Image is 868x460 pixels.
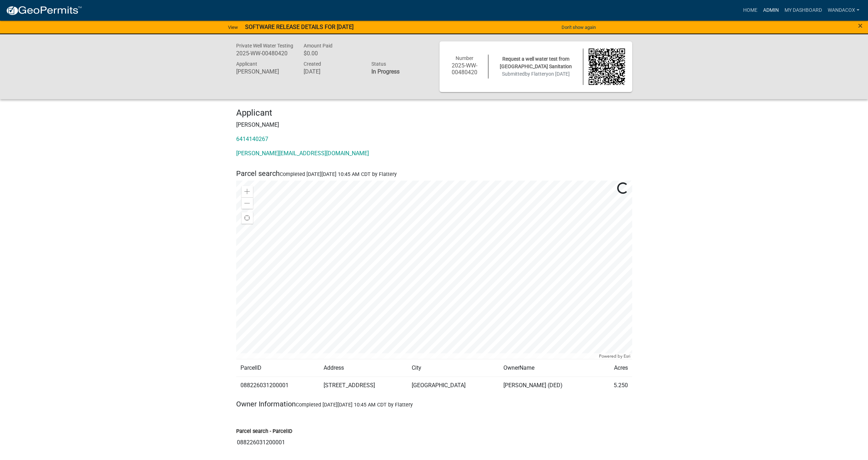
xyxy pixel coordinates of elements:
h6: $0.00 [304,50,361,57]
div: Powered by [597,353,632,359]
div: Zoom in [242,186,253,197]
strong: SOFTWARE RELEASE DETAILS FOR [DATE] [245,24,354,30]
button: Don't show again [559,21,599,33]
td: Address [319,359,407,377]
td: City [407,359,499,377]
p: [PERSON_NAME] [236,121,632,129]
td: Acres [598,359,632,377]
span: Submitted on [DATE] [502,71,570,77]
img: QR code [589,49,625,85]
td: [GEOGRAPHIC_DATA] [407,377,499,394]
span: Completed [DATE][DATE] 10:45 AM CDT by Flattery [296,402,413,408]
td: ParcelID [236,359,319,377]
td: 088226031200001 [236,377,319,394]
span: Amount Paid [304,43,333,49]
a: Admin [760,4,782,17]
h6: [DATE] [304,68,361,75]
td: [PERSON_NAME] (DED) [499,377,599,394]
span: by Flattery [525,71,548,77]
h5: Parcel search [236,169,632,178]
a: My Dashboard [782,4,825,17]
strong: In Progress [371,68,400,75]
h5: Owner Information [236,400,632,408]
div: Find my location [242,212,253,224]
td: OwnerName [499,359,599,377]
a: View [225,21,241,33]
a: WandaCox [825,4,862,17]
h4: Applicant [236,108,632,118]
a: Esri [624,354,630,359]
span: Number [456,55,473,61]
span: Request a well water test from [GEOGRAPHIC_DATA] Sanitation [500,56,572,69]
span: Completed [DATE][DATE] 10:45 AM CDT by Flattery [280,171,397,177]
span: Status [371,61,386,67]
label: Parcel search - ParcelID [236,429,292,434]
td: 5.250 [598,377,632,394]
a: [PERSON_NAME][EMAIL_ADDRESS][DOMAIN_NAME] [236,150,369,157]
span: Private Well Water Testing [236,43,293,49]
a: Home [740,4,760,17]
td: [STREET_ADDRESS] [319,377,407,394]
h6: 2025-WW-00480420 [236,50,293,57]
span: × [858,21,863,31]
span: Applicant [236,61,257,67]
h6: 2025-WW-00480420 [447,62,483,76]
a: 6414140267 [236,136,268,142]
span: Created [304,61,321,67]
button: Close [858,21,863,30]
h6: [PERSON_NAME] [236,68,293,75]
div: Zoom out [242,197,253,209]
